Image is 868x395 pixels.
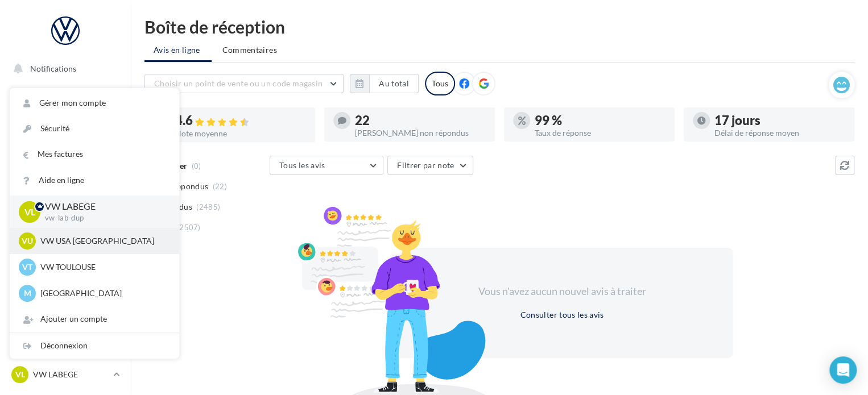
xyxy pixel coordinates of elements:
[714,129,845,137] div: Délai de réponse moyen
[7,322,124,355] a: Campagnes DataOnDemand
[213,182,227,191] span: (22)
[10,116,179,142] a: Sécurité
[154,78,323,88] span: Choisir un point de vente ou un code magasin
[9,364,122,385] a: VL VW LABEGE
[7,85,124,109] a: Opérations
[155,181,208,192] span: Non répondus
[270,156,383,175] button: Tous les avis
[33,369,109,380] p: VW LABEGE
[10,90,179,116] a: Gérer mon compte
[829,356,857,384] div: Open Intercom Messenger
[177,223,201,232] span: (2507)
[350,74,419,93] button: Au total
[7,199,124,223] a: Contacts
[222,44,277,56] span: Commentaires
[279,160,325,170] span: Tous les avis
[7,256,124,280] a: Calendrier
[355,114,486,127] div: 22
[196,202,220,211] span: (2485)
[515,308,608,322] button: Consulter tous les avis
[45,200,161,213] p: VW LABEGE
[369,74,419,93] button: Au total
[714,114,845,127] div: 17 jours
[10,168,179,193] a: Aide en ligne
[7,113,124,138] a: Boîte de réception
[425,72,455,95] div: Tous
[7,284,124,317] a: PLV et print personnalisable
[7,57,119,81] button: Notifications
[22,261,32,273] span: VT
[40,288,166,299] p: [GEOGRAPHIC_DATA]
[144,74,344,93] button: Choisir un point de vente ou un code magasin
[45,213,161,223] p: vw-lab-dup
[355,129,486,137] div: [PERSON_NAME] non répondus
[464,284,660,299] div: Vous n'avez aucun nouvel avis à traiter
[24,288,31,299] span: M
[387,156,473,175] button: Filtrer par note
[535,129,666,137] div: Taux de réponse
[24,205,35,218] span: VL
[10,333,179,359] div: Déconnexion
[22,235,33,247] span: VU
[10,142,179,167] a: Mes factures
[7,227,124,251] a: Médiathèque
[30,64,76,73] span: Notifications
[15,369,25,380] span: VL
[10,306,179,332] div: Ajouter un compte
[7,171,124,195] a: Campagnes
[535,114,666,127] div: 99 %
[175,114,306,127] div: 4.6
[40,235,166,247] p: VW USA [GEOGRAPHIC_DATA]
[144,18,854,35] div: Boîte de réception
[40,261,166,273] p: VW TOULOUSE
[175,130,306,138] div: Note moyenne
[7,143,124,167] a: Visibilité en ligne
